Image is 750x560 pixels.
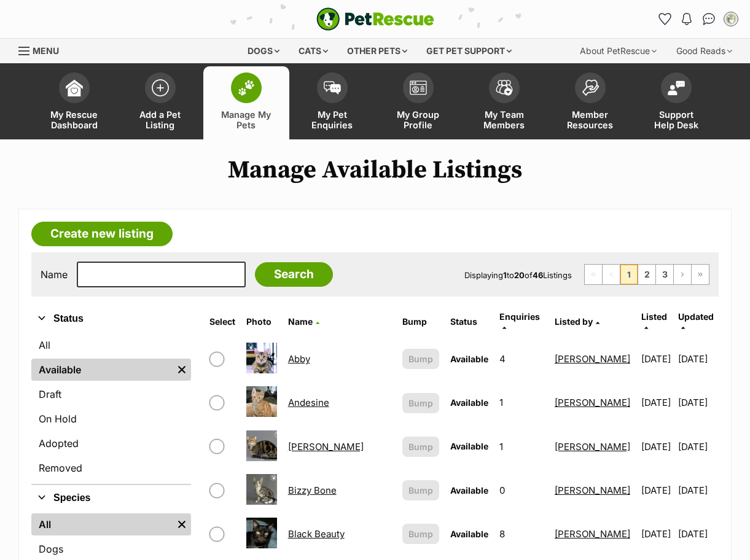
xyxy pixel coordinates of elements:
span: First page [585,265,602,284]
button: Bump [402,437,439,457]
a: All [31,334,191,356]
a: Dogs [31,538,191,560]
td: 1 [494,426,549,468]
img: member-resources-icon-8e73f808a243e03378d46382f2149f9095a855e16c252ad45f914b54edf8863c.svg [582,79,599,96]
span: Bump [408,352,433,365]
img: Black Beauty [246,518,277,548]
a: Draft [31,383,191,405]
a: Menu [18,39,68,61]
a: Abby [288,353,310,365]
img: notifications-46538b983faf8c2785f20acdc204bb7945ddae34d4c08c2a6579f10ce5e182be.svg [682,13,692,25]
span: My Rescue Dashboard [47,109,102,130]
img: add-pet-listing-icon-0afa8454b4691262ce3f59096e99ab1cd57d4a30225e0717b998d2c9b9846f56.svg [152,79,169,96]
div: Status [31,332,191,484]
th: Photo [241,307,282,336]
th: Status [445,307,493,336]
button: Bump [402,480,439,500]
a: [PERSON_NAME] [555,441,630,453]
td: [DATE] [678,469,717,511]
td: 8 [494,513,549,555]
td: [DATE] [636,513,678,555]
button: My account [721,9,741,29]
a: Favourites [655,9,674,29]
button: Bump [402,524,439,544]
a: Last page [692,265,709,284]
img: Abby [246,343,277,373]
span: Listed [641,311,667,322]
a: Name [288,316,319,327]
td: [DATE] [678,426,717,468]
a: Andesine [288,397,329,408]
span: Name [288,316,313,327]
div: Other pets [338,39,416,63]
img: team-members-icon-5396bd8760b3fe7c0b43da4ab00e1e3bb1a5d9ba89233759b79545d2d3fc5d0d.svg [496,80,513,96]
span: Bump [408,397,433,410]
div: Good Reads [668,39,741,63]
img: Andesine [246,386,277,417]
td: [DATE] [636,469,678,511]
a: Member Resources [547,66,633,139]
th: Select [205,307,240,336]
a: [PERSON_NAME] [288,441,364,453]
span: Listed by [555,316,593,327]
span: Bump [408,484,433,497]
span: Available [450,397,488,408]
strong: 20 [514,270,525,280]
img: manage-my-pets-icon-02211641906a0b7f246fdf0571729dbe1e7629f14944591b6c1af311fb30b64b.svg [238,80,255,96]
a: My Group Profile [375,66,461,139]
img: chat-41dd97257d64d25036548639549fe6c8038ab92f7586957e7f3b1b290dea8141.svg [703,13,716,25]
span: My Team Members [477,109,532,130]
span: translation missing: en.admin.listings.index.attributes.enquiries [499,311,540,322]
a: All [31,513,173,535]
a: Black Beauty [288,528,345,540]
td: [DATE] [636,338,678,380]
a: Add a Pet Listing [117,66,203,139]
td: [DATE] [678,338,717,380]
div: About PetRescue [571,39,665,63]
button: Status [31,311,191,327]
label: Name [41,269,68,280]
a: Updated [678,311,714,332]
span: Manage My Pets [219,109,274,130]
span: Bump [408,527,433,540]
a: Listed [641,311,667,332]
img: dashboard-icon-eb2f2d2d3e046f16d808141f083e7271f6b2e854fb5c12c21221c1fb7104beca.svg [66,79,83,96]
div: Get pet support [418,39,520,63]
span: My Group Profile [391,109,446,130]
a: Support Help Desk [633,66,719,139]
a: Create new listing [31,222,173,246]
input: Search [255,262,333,287]
td: [DATE] [678,513,717,555]
td: [DATE] [636,426,678,468]
span: Previous page [603,265,620,284]
a: My Rescue Dashboard [31,66,117,139]
a: Removed [31,457,191,479]
a: On Hold [31,408,191,430]
img: group-profile-icon-3fa3cf56718a62981997c0bc7e787c4b2cf8bcc04b72c1350f741eb67cf2f40e.svg [410,80,427,95]
span: Add a Pet Listing [133,109,188,130]
strong: 46 [533,270,543,280]
span: My Pet Enquiries [305,109,360,130]
span: Support Help Desk [649,109,704,130]
span: Updated [678,311,714,322]
button: Notifications [677,9,697,29]
a: [PERSON_NAME] [555,353,630,365]
span: Available [450,485,488,496]
a: My Pet Enquiries [289,66,375,139]
span: Displaying to of Listings [464,270,572,280]
img: help-desk-icon-fdf02630f3aa405de69fd3d07c3f3aa587a6932b1a1747fa1d2bba05be0121f9.svg [668,80,685,95]
button: Species [31,490,191,506]
a: Enquiries [499,311,540,332]
img: Bizzy Bone [246,474,277,505]
span: Bump [408,440,433,453]
a: Next page [674,265,691,284]
nav: Pagination [584,264,709,285]
img: logo-e224e6f780fb5917bec1dbf3a21bbac754714ae5b6737aabdf751b685950b380.svg [316,7,434,31]
ul: Account quick links [655,9,741,29]
button: Bump [402,393,439,413]
a: Adopted [31,432,191,454]
img: Benny [246,430,277,461]
a: Listed by [555,316,600,327]
span: Available [450,529,488,539]
th: Bump [397,307,444,336]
